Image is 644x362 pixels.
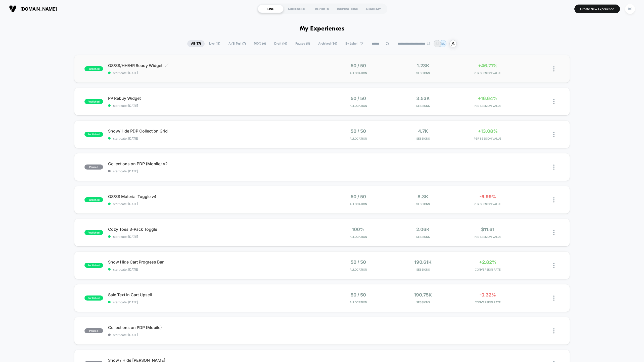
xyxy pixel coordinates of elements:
[414,259,432,265] span: 190.61k
[457,137,519,140] span: PER SESSION VALUE
[108,169,322,173] span: start date: [DATE]
[553,66,555,72] img: close
[418,128,428,134] span: 4.7k
[84,132,103,137] span: published
[553,295,555,301] img: close
[457,71,519,75] span: PER SESSION VALUE
[478,63,497,68] span: +46.71%
[392,202,454,206] span: Sessions
[108,194,322,199] span: OS/SS Material Toggle v4
[284,5,309,13] div: AUDIENCES
[553,328,555,334] img: close
[350,268,367,271] span: Allocation
[108,259,322,265] span: Show Hide Cart Progress Bar
[351,194,366,199] span: 50 / 50
[352,227,364,232] span: 100%
[360,5,386,13] div: ACADEMY
[108,128,322,134] span: Show/Hide PDP Collection Grid
[84,164,103,170] span: paused
[351,292,366,298] span: 50 / 50
[225,40,250,47] span: A/B Test ( 7 )
[392,104,454,108] span: Sessions
[258,5,284,13] div: LIVE
[250,40,270,47] span: 100% ( 6 )
[441,42,445,46] p: BS
[414,292,432,298] span: 190.75k
[457,202,519,206] span: PER SESSION VALUE
[553,99,555,104] img: close
[108,63,322,68] span: OS/SS/HH/HR Rebuy Widget
[478,96,497,101] span: +16.64%
[392,71,454,75] span: Sessions
[108,104,322,108] span: start date: [DATE]
[553,230,555,235] img: close
[351,128,366,134] span: 50 / 50
[84,328,103,333] span: paused
[335,5,360,13] div: INSPIRATIONS
[300,25,345,32] h1: My Experiences
[457,104,519,108] span: PER SESSION VALUE
[392,235,454,239] span: Sessions
[108,202,322,206] span: start date: [DATE]
[84,99,103,104] span: published
[20,6,57,12] span: [DOMAIN_NAME]
[624,4,636,14] button: BS
[350,235,367,239] span: Allocation
[9,5,17,13] img: Visually logo
[309,5,335,13] div: REPORTS
[351,96,366,101] span: 50 / 50
[350,71,367,75] span: Allocation
[84,66,103,71] span: published
[187,40,205,47] span: All ( 37 )
[108,325,322,330] span: Collections on PDP (Mobile)
[270,40,291,47] span: Draft ( 16 )
[479,292,496,298] span: -0.32%
[84,295,103,301] span: published
[351,259,366,265] span: 50 / 50
[416,96,430,101] span: 3.53k
[108,268,322,271] span: start date: [DATE]
[416,227,430,232] span: 2.06k
[481,227,494,232] span: $11.61
[314,40,341,47] span: Archived ( 36 )
[479,194,496,199] span: -6.99%
[108,96,322,101] span: PP Rebuy Widget
[478,128,498,134] span: +13.08%
[479,259,496,265] span: +2.82%
[108,161,322,166] span: Collections on PDP (Mobile) v2
[351,63,366,68] span: 50 / 50
[84,230,103,235] span: published
[108,292,322,297] span: Sale Text in Cart Upsell
[108,235,322,239] span: start date: [DATE]
[84,197,103,202] span: published
[427,42,430,45] img: end
[8,5,58,13] button: [DOMAIN_NAME]
[345,42,357,46] span: By Label
[392,137,454,140] span: Sessions
[435,42,439,46] p: BS
[392,268,454,271] span: Sessions
[457,301,519,304] span: CONVERSION RATE
[292,40,314,47] span: Paused ( 8 )
[392,301,454,304] span: Sessions
[350,202,367,206] span: Allocation
[108,300,322,304] span: start date: [DATE]
[350,137,367,140] span: Allocation
[108,71,322,75] span: start date: [DATE]
[108,227,322,232] span: Cozy Toes 3-Pack Toggle
[553,164,555,170] img: close
[350,104,367,108] span: Allocation
[553,132,555,137] img: close
[417,63,429,68] span: 1.23k
[625,4,635,14] div: BS
[84,263,103,268] span: published
[457,235,519,239] span: PER SESSION VALUE
[553,263,555,268] img: close
[205,40,224,47] span: Live ( 13 )
[108,137,322,140] span: start date: [DATE]
[574,5,620,13] button: Create New Experience
[418,194,428,199] span: 8.3k
[350,301,367,304] span: Allocation
[553,197,555,203] img: close
[457,268,519,271] span: CONVERSION RATE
